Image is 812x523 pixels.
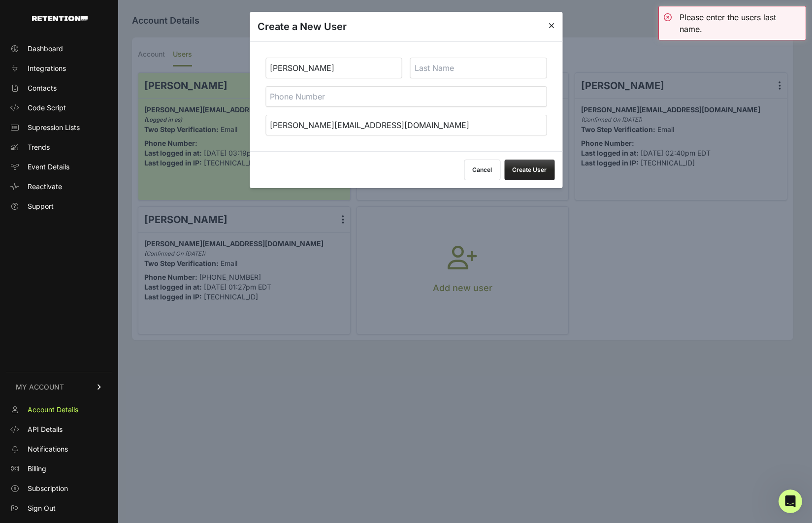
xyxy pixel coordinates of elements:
[28,83,57,93] span: Contacts
[6,441,112,457] a: Notifications
[6,500,112,516] a: Sign Out
[265,58,402,78] input: First Name
[258,20,347,33] h3: Create a New User
[6,198,112,214] a: Support
[28,464,46,474] span: Billing
[28,182,62,192] span: Reactivate
[410,58,547,78] input: Last Name
[28,503,56,513] span: Sign Out
[779,490,802,513] iframe: Intercom live chat
[28,123,80,132] span: Supression Lists
[28,64,66,73] span: Integrations
[28,484,68,493] span: Subscription
[6,41,112,57] a: Dashboard
[6,481,112,496] a: Subscription
[680,11,801,35] div: Please enter the users last name.
[28,425,63,434] span: API Details
[6,402,112,418] a: Account Details
[32,16,88,21] img: Retention.com
[28,444,68,454] span: Notifications
[28,405,78,415] span: Account Details
[6,61,112,76] a: Integrations
[16,382,64,392] span: MY ACCOUNT
[6,372,112,402] a: MY ACCOUNT
[6,120,112,135] a: Supression Lists
[28,162,69,172] span: Event Details
[265,115,547,135] input: Email Address
[6,179,112,195] a: Reactivate
[6,139,112,155] a: Trends
[28,44,63,54] span: Dashboard
[6,461,112,477] a: Billing
[6,422,112,437] a: API Details
[6,159,112,175] a: Event Details
[6,100,112,116] a: Code Script
[265,86,547,107] input: Phone Number
[464,160,500,180] button: Cancel
[28,201,54,211] span: Support
[28,103,66,113] span: Code Script
[28,142,50,152] span: Trends
[504,160,554,180] button: Create User
[6,80,112,96] a: Contacts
